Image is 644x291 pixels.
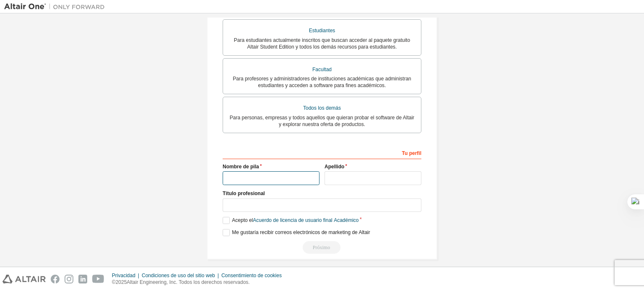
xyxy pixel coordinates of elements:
[230,115,414,127] font: Para personas, empresas y todos aquellos que quieran probar el software de Altair y explorar nues...
[127,279,249,285] font: Altair Engineering, Inc. Todos los derechos reservados.
[402,150,421,156] font: Tu perfil
[234,37,410,50] font: Para estudiantes actualmente inscritos que buscan acceder al paquete gratuito Altair Student Edit...
[112,279,116,285] font: ©
[65,275,73,283] img: instagram.svg
[116,279,127,285] font: 2025
[232,217,253,223] font: Acepto el
[4,3,109,11] img: Altair Uno
[112,273,135,278] font: Privacidad
[223,191,265,196] font: Título profesional
[3,275,46,283] img: altair_logo.svg
[325,164,344,170] font: Apellido
[142,273,215,278] font: Condiciones de uso del sitio web
[221,273,282,278] font: Consentimiento de cookies
[303,105,341,111] font: Todos los demás
[223,241,421,254] div: Read and acccept EULA to continue
[223,164,259,170] font: Nombre de pila
[233,76,411,88] font: Para profesores y administradores de instituciones académicas que administran estudiantes y acced...
[78,275,87,283] img: linkedin.svg
[51,275,60,283] img: facebook.svg
[309,28,335,33] font: Estudiantes
[312,67,332,72] font: Facultad
[232,229,370,235] font: Me gustaría recibir correos electrónicos de marketing de Altair
[334,217,358,223] font: Académico
[253,217,332,223] font: Acuerdo de licencia de usuario final
[92,275,104,283] img: youtube.svg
